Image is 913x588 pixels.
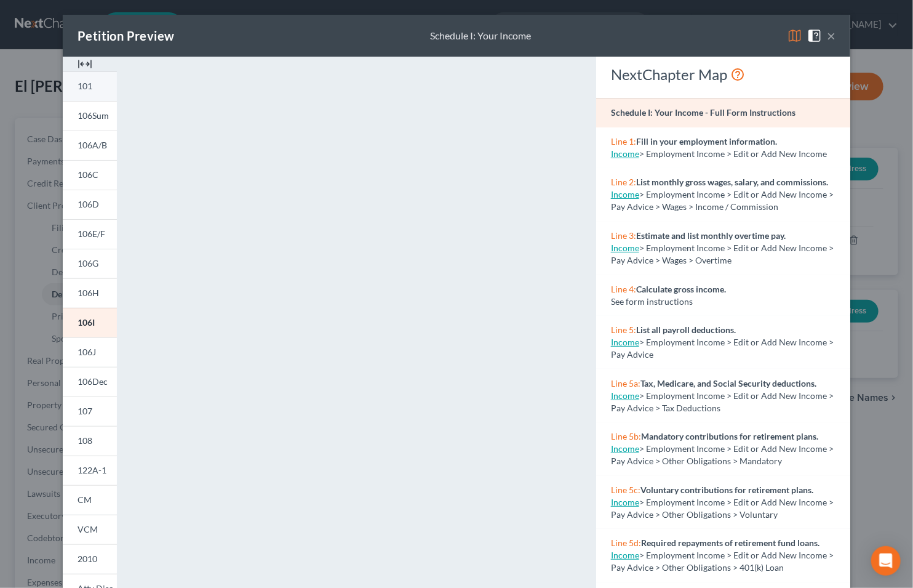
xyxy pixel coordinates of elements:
span: > Employment Income > Edit or Add New Income > Pay Advice > Other Obligations > Mandatory [611,443,834,466]
a: 108 [63,426,117,456]
img: help-close-5ba153eb36485ed6c1ea00a893f15db1cb9b99d6cae46e1a8edb6c62d00a1a76.svg [807,28,822,43]
span: 106Dec [78,376,108,387]
a: 106A/B [63,131,117,160]
a: Income [611,148,639,159]
span: VCM [78,524,98,534]
a: 107 [63,397,117,426]
span: > Employment Income > Edit or Add New Income > Pay Advice > Other Obligations > Voluntary [611,497,834,520]
a: 106Dec [63,367,117,397]
a: Income [611,243,639,253]
span: 106A/B [78,140,107,150]
span: 106C [78,169,98,180]
div: Petition Preview [78,27,174,44]
span: 106H [78,288,99,298]
span: > Employment Income > Edit or Add New Income [639,148,827,159]
a: 106Sum [63,101,117,131]
span: 107 [78,406,92,416]
button: × [827,28,835,43]
span: > Employment Income > Edit or Add New Income > Pay Advice > Tax Deductions [611,390,834,413]
span: 101 [78,81,92,91]
span: > Employment Income > Edit or Add New Income > Pay Advice > Wages > Overtime [611,243,834,265]
span: CM [78,494,92,505]
span: > Employment Income > Edit or Add New Income > Pay Advice [611,337,834,360]
a: VCM [63,515,117,544]
span: Line 5a: [611,378,640,389]
span: Line 1: [611,136,636,147]
strong: Tax, Medicare, and Social Security deductions. [640,378,816,389]
strong: Voluntary contributions for retirement plans. [640,485,813,495]
a: 106I [63,308,117,337]
a: Income [611,337,639,347]
a: 106G [63,249,117,278]
span: 106J [78,347,96,357]
span: 106G [78,258,98,268]
strong: Calculate gross income. [636,284,726,294]
strong: Schedule I: Your Income - Full Form Instructions [611,107,795,118]
a: CM [63,485,117,515]
span: 106D [78,199,99,209]
strong: Required repayments of retirement fund loans. [641,538,819,548]
span: See form instructions [611,296,693,307]
span: 106I [78,317,95,328]
span: Line 5c: [611,485,640,495]
span: > Employment Income > Edit or Add New Income > Pay Advice > Wages > Income / Commission [611,189,834,212]
span: Line 2: [611,177,636,187]
span: Line 5d: [611,538,641,548]
strong: Mandatory contributions for retirement plans. [641,431,818,441]
span: 2010 [78,554,97,564]
img: map-eea8200ae884c6f1103ae1953ef3d486a96c86aabb227e865a55264e3737af1f.svg [787,28,802,43]
a: 122A-1 [63,456,117,485]
strong: Estimate and list monthly overtime pay. [636,230,786,241]
a: Income [611,550,639,560]
a: Income [611,497,639,507]
a: 106E/F [63,219,117,249]
span: Line 5b: [611,431,641,441]
span: Line 4: [611,284,636,294]
div: Open Intercom Messenger [871,546,901,576]
div: Schedule I: Your Income [431,29,532,43]
span: Line 5: [611,324,636,335]
a: 106C [63,160,117,190]
span: 108 [78,435,92,446]
strong: List monthly gross wages, salary, and commissions. [636,177,828,187]
a: 106D [63,190,117,219]
a: Income [611,390,639,401]
span: 106E/F [78,228,105,239]
img: expand-e0f6d898513216a626fdd78e52531dac95497ffd26381d4c15ee2fc46db09dca.svg [78,57,92,71]
div: NextChapter Map [611,65,835,84]
a: 106J [63,337,117,367]
span: 106Sum [78,110,109,121]
a: Income [611,189,639,199]
span: > Employment Income > Edit or Add New Income > Pay Advice > Other Obligations > 401(k) Loan [611,550,834,573]
a: 2010 [63,544,117,574]
strong: List all payroll deductions. [636,324,736,335]
span: Line 3: [611,230,636,241]
strong: Fill in your employment information. [636,136,777,147]
a: 106H [63,278,117,308]
a: 101 [63,71,117,101]
span: 122A-1 [78,465,106,475]
a: Income [611,443,639,454]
